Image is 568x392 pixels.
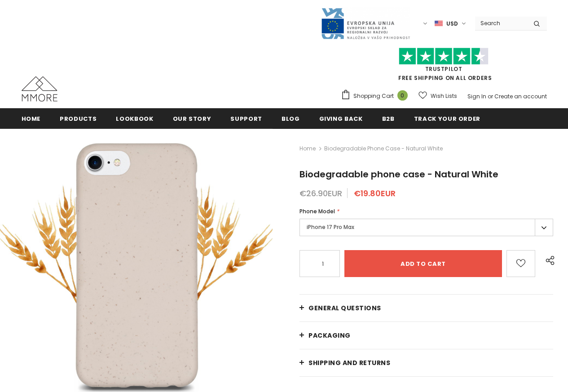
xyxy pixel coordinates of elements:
[299,168,498,181] span: Biodegradable phone case - Natural White
[116,108,153,128] a: Lookbook
[22,115,41,123] span: Home
[341,89,412,103] a: Shopping Cart 0
[282,108,300,128] a: Blog
[414,115,480,123] span: Track your order
[319,115,363,123] span: Giving back
[308,331,351,340] span: PACKAGING
[321,7,410,40] img: Javni Razpis
[299,295,553,322] a: General Questions
[319,108,363,128] a: Giving back
[22,76,57,101] img: MMORE Cases
[488,92,493,100] span: or
[418,88,457,104] a: Wish Lists
[321,19,410,27] a: Javni Razpis
[324,143,443,154] span: Biodegradable phone case - Natural White
[354,188,396,199] span: €19.80EUR
[308,358,390,367] span: Shipping and returns
[397,90,408,101] span: 0
[382,108,395,128] a: B2B
[230,108,262,128] a: support
[399,48,489,65] img: Trust Pilot Stars
[60,108,97,128] a: Products
[173,108,211,128] a: Our Story
[282,115,300,123] span: Blog
[60,115,97,123] span: Products
[382,115,395,123] span: B2B
[299,207,335,215] span: Phone Model
[341,52,547,82] span: FREE SHIPPING ON ALL ORDERS
[299,188,342,199] span: €26.90EUR
[299,143,316,154] a: Home
[173,115,211,123] span: Our Story
[494,92,547,100] a: Create an account
[299,219,553,236] label: iPhone 17 Pro Max
[230,115,262,123] span: support
[353,92,394,101] span: Shopping Cart
[467,92,486,100] a: Sign In
[425,65,462,73] a: Trustpilot
[116,115,153,123] span: Lookbook
[299,349,553,376] a: Shipping and returns
[299,322,553,349] a: PACKAGING
[435,20,443,27] img: USD
[431,92,457,101] span: Wish Lists
[475,17,527,30] input: Search Site
[414,108,480,128] a: Track your order
[308,304,381,313] span: General Questions
[22,108,41,128] a: Home
[344,250,502,277] input: Add to cart
[446,19,458,28] span: USD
